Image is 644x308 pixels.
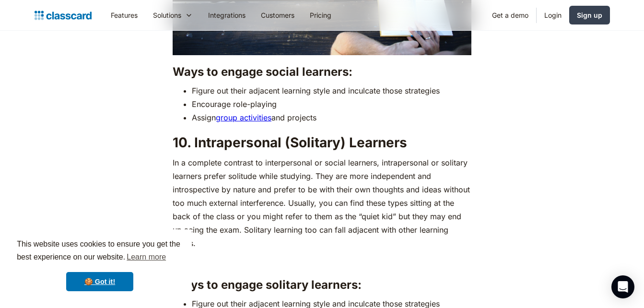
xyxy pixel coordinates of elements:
strong: Ways to engage social learners: [173,65,352,79]
div: Sign up [577,10,602,20]
a: Sign up [569,6,610,24]
a: Pricing [302,4,339,26]
span: This website uses cookies to ensure you get the best experience on our website. [17,238,183,264]
a: Login [537,4,569,26]
div: Open Intercom Messenger [611,275,634,298]
a: home [35,9,92,22]
div: Solutions [153,10,181,20]
a: learn more about cookies [125,250,167,264]
a: Customers [253,4,302,26]
a: Integrations [200,4,253,26]
a: Get a demo [484,4,536,26]
a: group activities [216,113,271,122]
a: Features [103,4,145,26]
strong: Ways to engage solitary learners: [173,278,362,292]
div: Solutions [145,4,200,26]
li: Figure out their adjacent learning style and inculcate those strategies [192,84,471,97]
li: Assign and projects [192,111,471,124]
p: ‍ [173,255,471,268]
div: cookieconsent [8,229,192,300]
strong: 10. Intrapersonal (Solitary) Learners [173,134,407,151]
p: In a complete contrast to interpersonal or social learners, intrapersonal or solitary learners pr... [173,156,471,250]
li: Encourage role-playing [192,97,471,111]
a: dismiss cookie message [66,272,133,291]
